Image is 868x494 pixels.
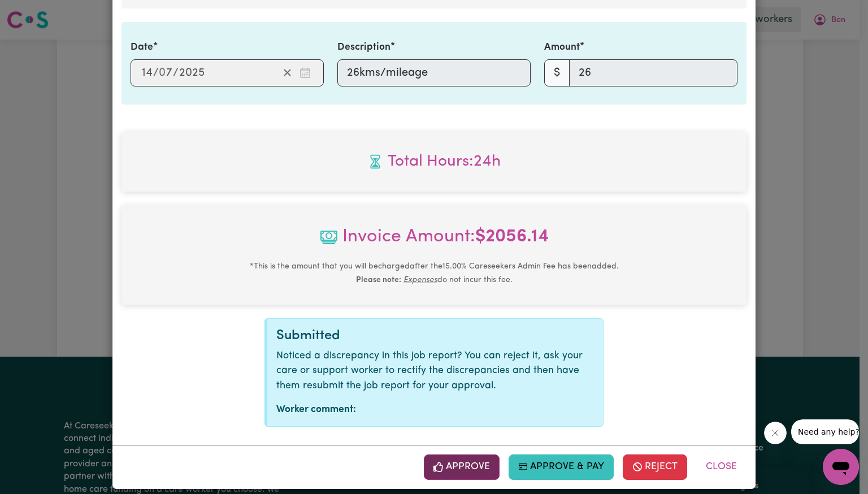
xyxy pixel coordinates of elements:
[141,64,153,81] input: --
[764,422,787,444] iframe: Close message
[475,228,549,246] b: $ 2056.14
[424,454,500,479] button: Approve
[276,329,340,343] span: Submitted
[250,262,619,284] small: This is the amount that you will be charged after the 15.00 % Careseekers Admin Fee has been adde...
[544,59,570,86] span: $
[823,449,859,485] iframe: Button to launch messaging window
[696,454,747,479] button: Close
[159,67,166,79] span: 0
[7,8,68,17] span: Need any help?
[173,67,179,79] span: /
[159,64,173,81] input: --
[279,64,296,81] button: Clear date
[276,349,594,393] p: Noticed a discrepancy in this job report? You can reject it, ask your care or support worker to r...
[276,405,356,414] strong: Worker comment:
[296,64,314,81] button: Enter the date of expense
[623,454,687,479] button: Reject
[131,223,737,259] span: Invoice Amount:
[179,64,205,81] input: ----
[131,40,153,55] label: Date
[403,276,437,284] u: Expenses
[544,40,580,55] label: Amount
[337,40,390,55] label: Description
[791,419,859,444] iframe: Message from company
[356,276,401,284] b: Please note:
[153,67,159,79] span: /
[337,59,531,86] input: 26kms/mileage
[509,454,614,479] button: Approve & Pay
[131,150,737,174] span: Total hours worked: 24 hours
